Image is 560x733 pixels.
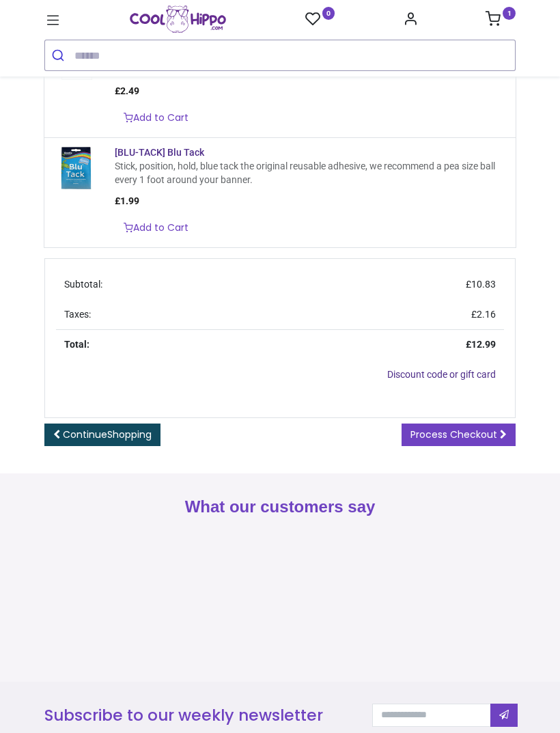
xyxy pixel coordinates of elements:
[107,428,152,441] span: Shopping
[115,147,204,158] a: [BLU-TACK] Blu Tack
[55,146,98,190] img: [BLU-TACK] Blu Tack
[56,270,298,300] td: Subtotal:
[44,704,352,727] h3: Subscribe to our weekly newsletter
[130,5,226,33] a: Logo of Cool Hippo
[115,107,197,130] a: Add to Cart
[322,7,335,20] sup: 0
[63,428,152,441] span: Continue
[115,195,139,206] span: £
[477,309,496,320] span: 2.16
[45,40,74,70] button: Submit
[120,85,139,96] span: 2.49
[410,428,497,441] span: Process Checkout
[130,5,226,33] img: Cool Hippo
[115,85,139,96] span: £
[305,11,335,28] a: 0
[115,217,197,240] a: Add to Cart
[471,339,496,350] span: 12.99
[466,279,496,290] span: £
[387,369,496,380] a: Discount code or gift card
[64,339,89,350] strong: Total:
[120,195,139,206] span: 1.99
[471,279,496,290] span: 10.83
[44,495,516,518] h2: What our customers say
[486,15,516,26] a: 1
[44,542,516,638] iframe: Customer reviews powered by Trustpilot
[44,424,160,447] a: ContinueShopping
[503,7,516,20] sup: 1
[466,339,496,350] strong: £
[115,160,507,186] div: Stick, position, hold, blue tack the original reusable adhesive, we recommend a pea size ball eve...
[471,309,496,320] span: £
[56,300,298,330] td: Taxes:
[403,15,418,26] a: Account Info
[55,162,98,173] a: [BLU-TACK] Blu Tack
[402,424,516,447] a: Process Checkout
